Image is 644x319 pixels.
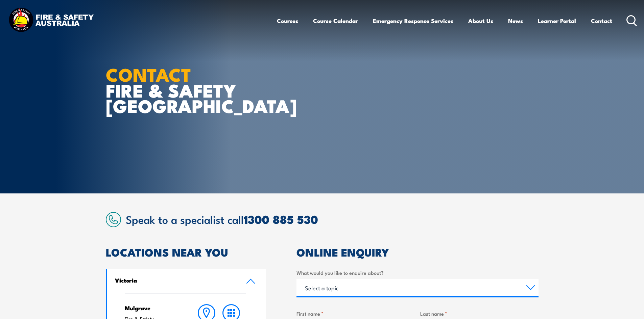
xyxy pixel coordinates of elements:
[115,276,236,284] h4: Victoria
[508,12,523,30] a: News
[468,12,493,30] a: About Us
[420,310,539,317] label: Last name
[296,310,415,317] label: First name
[277,12,298,30] a: Courses
[591,12,612,30] a: Contact
[107,269,266,293] a: Victoria
[244,210,318,228] a: 1300 885 530
[373,12,453,30] a: Emergency Response Services
[296,269,539,276] label: What would you like to enquire about?
[106,60,191,88] strong: CONTACT
[126,213,539,225] h2: Speak to a specialist call
[106,247,266,257] h2: LOCATIONS NEAR YOU
[538,12,576,30] a: Learner Portal
[106,66,273,113] h1: FIRE & SAFETY [GEOGRAPHIC_DATA]
[125,304,181,312] h4: Mulgrave
[296,247,539,257] h2: ONLINE ENQUIRY
[313,12,358,30] a: Course Calendar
